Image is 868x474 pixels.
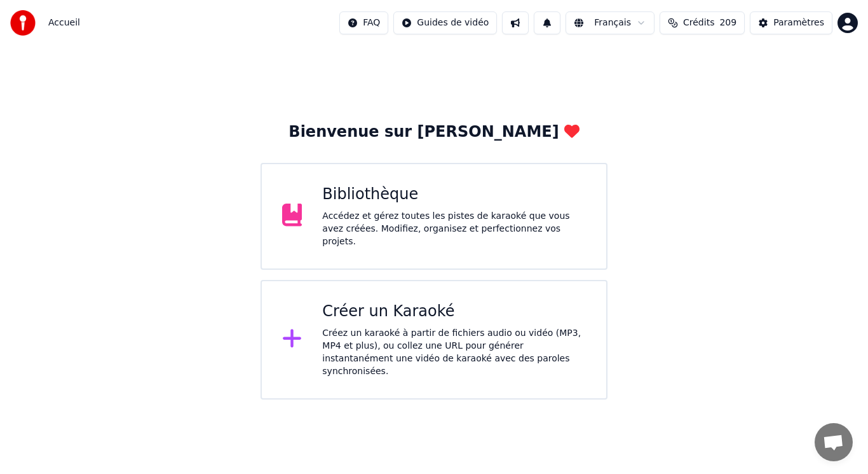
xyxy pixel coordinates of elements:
[48,17,80,29] nav: breadcrumb
[719,17,736,29] span: 209
[815,423,853,461] a: Ouvrir le chat
[773,17,824,29] div: Paramètres
[322,210,586,248] div: Accédez et gérez toutes les pistes de karaoké que vous avez créées. Modifiez, organisez et perfec...
[10,10,36,36] img: youka
[322,327,586,378] div: Créez un karaoké à partir de fichiers audio ou vidéo (MP3, MP4 et plus), ou collez une URL pour g...
[288,122,579,143] div: Bienvenue sur [PERSON_NAME]
[322,185,586,205] div: Bibliothèque
[322,302,586,322] div: Créer un Karaoké
[750,11,832,34] button: Paramètres
[393,11,497,34] button: Guides de vidéo
[48,17,80,29] span: Accueil
[339,11,388,34] button: FAQ
[660,11,745,34] button: Crédits209
[683,17,714,29] span: Crédits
